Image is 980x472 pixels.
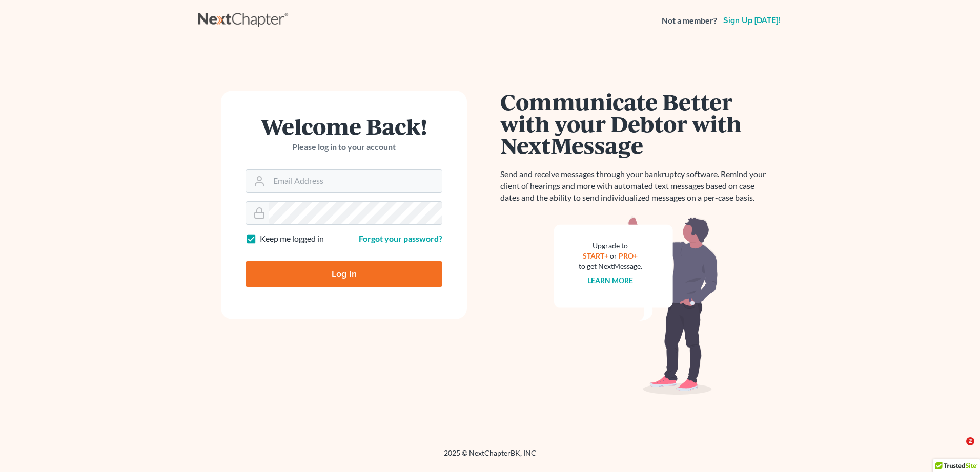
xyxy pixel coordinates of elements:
[579,241,642,251] div: Upgrade to
[721,16,782,25] a: Sign up [DATE]!
[359,233,442,243] a: Forgot your password?
[583,251,609,260] a: START+
[610,251,618,260] span: or
[260,233,324,245] label: Keep me logged in
[246,261,442,287] input: Log In
[500,168,772,204] p: Send and receive messages through your bankruptcy software. Remind your client of hearings and mo...
[619,251,638,260] a: PRO+
[269,170,442,192] input: Email Address
[966,437,974,445] span: 2
[246,115,442,137] h1: Welcome Back!
[246,141,442,153] p: Please log in to your account
[198,448,782,466] div: 2025 © NextChapterBK, INC
[945,437,970,462] iframe: Intercom live chat
[554,216,718,395] img: nextmessage_bg-59042aed3d76b12b5cd301f8e5b87938c9018125f34e5fa2b7a6b67550977c72.svg
[588,276,634,285] a: Learn more
[579,261,642,271] div: to get NextMessage.
[662,15,717,27] strong: Not a member?
[500,91,772,156] h1: Communicate Better with your Debtor with NextMessage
